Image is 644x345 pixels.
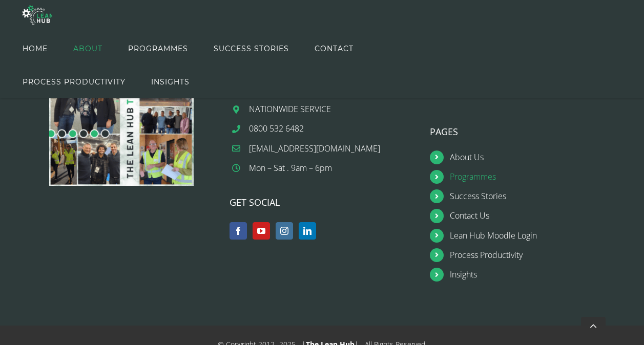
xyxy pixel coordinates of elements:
[450,268,615,282] a: Insights
[249,142,414,156] a: [EMAIL_ADDRESS][DOMAIN_NAME]
[450,248,615,262] a: Process Productivity
[214,26,289,72] span: SUCCESS STORIES
[299,222,316,240] a: LinkedIn
[23,32,48,65] a: HOME
[249,161,414,175] div: Mon – Sat . 9am – 6pm
[151,65,190,98] a: INSIGHTS
[315,32,354,65] a: CONTACT
[430,127,615,136] h4: PAGES
[128,26,188,72] span: PROGRAMMES
[450,209,615,223] a: Contact Us
[23,1,52,29] img: The Lean Hub | Optimising productivity with Lean Logo
[276,222,293,240] a: Instagram
[450,229,615,243] a: Lean Hub Moodle Login
[23,59,126,105] span: PROCESS PRODUCTIVITY
[23,26,48,72] span: HOME
[249,103,331,115] span: NATIONWIDE SERVICE
[450,189,615,203] a: Success Stories
[253,222,270,240] a: YouTube
[73,32,102,65] a: ABOUT
[450,150,615,164] a: About Us
[73,26,102,72] span: ABOUT
[23,65,126,98] a: PROCESS PRODUCTIVITY
[249,122,414,136] a: 0800 532 6482
[450,170,615,184] a: Programmes
[230,222,247,240] a: Facebook
[23,32,505,98] nav: Main Menu
[128,32,188,65] a: PROGRAMMES
[214,32,289,65] a: SUCCESS STORIES
[151,59,190,105] span: INSIGHTS
[230,198,414,207] h4: GET SOCIAL
[315,26,354,72] span: CONTACT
